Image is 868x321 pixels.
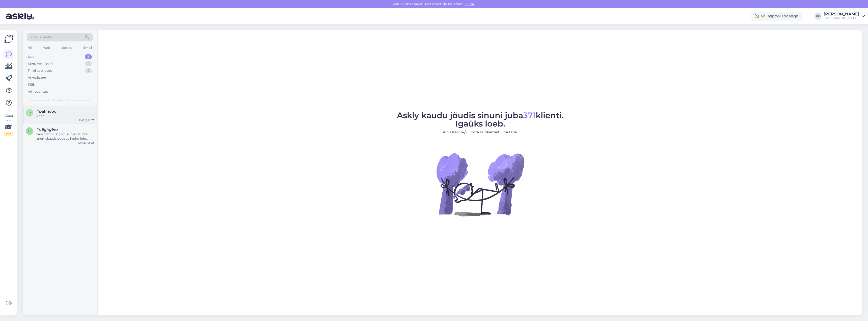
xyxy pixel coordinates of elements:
span: p [29,111,31,115]
span: Askly kaudu jõudis sinuni juba klienti. Igaüks loeb. [397,110,564,129]
div: Väljaspool tööaega [751,12,802,21]
div: [GEOGRAPHIC_DATA] [824,16,859,20]
div: AI Assistent [28,75,46,80]
div: 2 [85,54,92,59]
div: Kõik [28,82,35,87]
div: 2 [85,61,92,66]
img: No Chat active [435,139,526,230]
div: Email [82,44,93,51]
img: Askly Logo [4,34,14,44]
div: Arhiveeritud [28,89,48,94]
div: 2 / 3 [4,132,13,136]
span: Otsi kliente [31,35,51,40]
div: [PERSON_NAME] [824,12,859,16]
span: Luba [464,2,475,6]
span: Uued vestlused [48,98,72,103]
div: All [27,44,33,51]
div: KO [815,13,822,20]
div: Vaata siia [4,113,13,136]
div: Vabandame segaduse pärast. Meie andmebaasis puudub hetkel info ühepäevase kinnisvara hooldaja täi... [36,132,94,141]
span: #u9g4g9nx [36,127,59,132]
div: [DATE] 12:40 [78,141,94,145]
div: Socials [60,44,73,51]
a: [PERSON_NAME][GEOGRAPHIC_DATA] [824,12,865,20]
span: 371 [523,110,536,120]
div: Uus [28,54,34,59]
div: [DATE] 19:37 [78,118,94,122]
div: Aitäh [36,114,94,118]
div: Minu vestlused [28,61,53,66]
span: #pakriood [36,109,57,114]
p: AI vastab 24/7. Tööta nutikamalt juba täna. [397,130,564,135]
div: Tiimi vestlused [28,68,52,73]
span: u [28,129,31,133]
div: 2 [85,68,92,73]
div: Web [42,44,51,51]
